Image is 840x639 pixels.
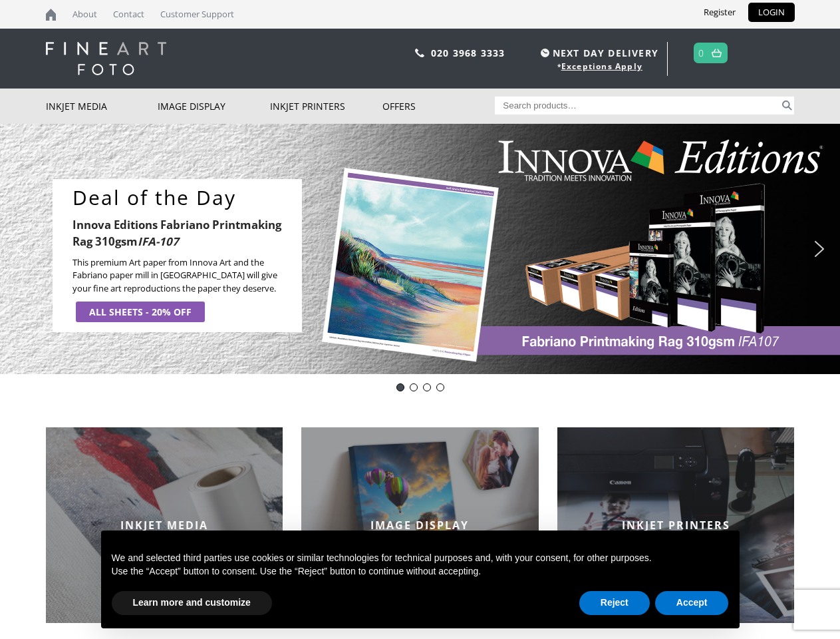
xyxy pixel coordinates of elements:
a: Inkjet Printers [270,89,382,124]
p: We and selected third parties use cookies or similar technologies for technical purposes and, wit... [112,552,729,565]
button: Learn more and customize [112,591,272,615]
div: Notice [90,520,750,639]
a: Inkjet Media [46,89,158,124]
p: This premium Art paper from Innova Art and the Fabriano paper mill in [GEOGRAPHIC_DATA] will give... [72,256,292,296]
i: IFA-107 [138,234,179,249]
a: Exceptions Apply [561,61,642,72]
div: Deal of the DayInnova Editions Fabriano Printmaking Rag 310gsmIFA-107 This premium Art paper from... [53,179,302,333]
button: Reject [579,591,650,615]
h2: INKJET PRINTERS [557,518,795,532]
img: phone.svg [415,49,424,57]
a: ALL SHEETS - 20% OFF [76,302,205,322]
a: Register [694,3,746,22]
img: time.svg [541,49,549,57]
img: next arrow [809,238,830,260]
div: Choose slide to display. [394,381,447,394]
div: Innova-general [423,383,431,391]
input: Search products… [495,97,779,114]
img: previous arrow [10,238,31,260]
a: Deal of the Day [72,186,295,210]
a: 020 3968 3333 [431,47,505,59]
h2: INKJET MEDIA [46,518,283,532]
div: ALL SHEETS - 20% OFF [89,305,192,319]
div: Deal of the Day- Innova Editions IFA107 [396,383,404,391]
h2: IMAGE DISPLAY [301,518,539,532]
p: Use the “Accept” button to consent. Use the “Reject” button to continue without accepting. [112,565,729,578]
a: Image Display [158,89,270,124]
button: Search [779,97,795,114]
button: Accept [655,591,729,615]
img: logo-white.svg [46,42,166,75]
div: pinch book [436,383,444,391]
img: basket.svg [712,49,722,57]
div: Innova Editions IFA11 [410,383,418,391]
b: Innova Editions Fabriano Printmaking Rag 310gsm [72,217,281,249]
span: NEXT DAY DELIVERY [537,45,658,61]
a: Offers [382,89,495,124]
a: 0 [698,43,704,63]
a: LOGIN [748,3,795,22]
